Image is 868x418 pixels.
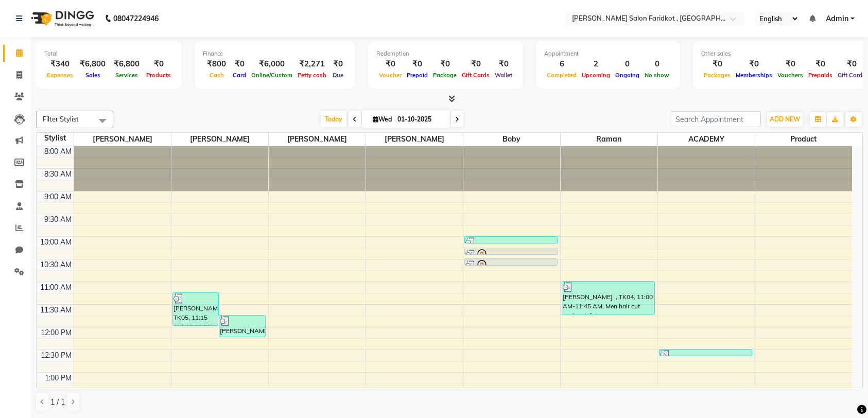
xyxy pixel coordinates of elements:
span: Expenses [44,72,76,79]
div: 6 [544,58,579,70]
span: Wed [370,115,394,123]
div: ₹0 [492,58,515,70]
div: ₹340 [44,58,76,70]
div: 11:00 AM [38,282,74,293]
div: 10:00 AM [38,237,74,248]
div: ₹0 [144,58,173,70]
div: ₹0 [329,58,347,70]
div: Finance [203,49,347,58]
div: 8:30 AM [42,169,74,180]
div: 0 [642,58,672,70]
div: 10:30 AM [38,259,74,270]
div: ₹0 [430,58,459,70]
span: Prepaids [806,72,835,79]
div: Stylist [37,133,74,144]
div: [PERSON_NAME] ., TK02, 10:30 AM-10:40 AM, Upgrade premium wash (men) [465,259,557,265]
span: Prepaid [404,72,430,79]
button: ADD NEW [767,112,803,127]
span: Cash [207,72,227,79]
span: 1 / 1 [50,397,65,408]
span: Services [113,72,141,79]
span: Vouchers [775,72,806,79]
span: ADD NEW [770,115,800,123]
div: ₹0 [806,58,835,70]
span: [PERSON_NAME] [269,133,366,146]
span: No show [642,72,672,79]
div: [PERSON_NAME] ., TK04, 11:45 AM-12:15 PM, [PERSON_NAME] cut [219,316,265,337]
div: Taji ., TK01, 12:30 PM-12:35 PM, instalment of [PERSON_NAME] [659,350,752,356]
img: logo [26,4,97,33]
span: Voucher [376,72,404,79]
span: Wallet [492,72,515,79]
div: Total [44,49,173,58]
div: 12:30 PM [39,350,74,361]
div: 11:30 AM [38,305,74,316]
span: Filter Stylist [43,115,79,123]
span: Card [230,72,249,79]
span: Product [755,133,853,146]
div: 12:00 PM [39,327,74,338]
div: [PERSON_NAME] ., TK02, 10:15 AM-10:25 AM, Upgrade premium wash (Women) [465,248,557,254]
div: ₹0 [404,58,430,70]
span: Petty cash [295,72,329,79]
div: 9:00 AM [42,191,74,202]
div: [PERSON_NAME] ., TK02, 10:00 AM-10:10 AM, Upgrade premium wash (Women) [465,237,557,243]
span: [PERSON_NAME] [171,133,268,146]
div: ₹6,800 [110,58,144,70]
div: ₹0 [459,58,492,70]
span: boby [463,133,560,146]
span: Admin [826,13,848,24]
div: ₹6,000 [249,58,295,70]
span: Gift Cards [835,72,868,79]
div: [PERSON_NAME], TK05, 11:15 AM-12:00 PM, Men hair cut [173,293,219,325]
div: ₹6,800 [76,58,110,70]
input: Search Appointment [671,111,761,127]
div: ₹0 [733,58,775,70]
div: 2 [579,58,613,70]
div: 9:30 AM [42,214,74,225]
span: Due [330,72,346,79]
span: raman [561,133,657,146]
div: ₹0 [230,58,249,70]
span: Upcoming [579,72,613,79]
div: 8:00 AM [42,146,74,157]
div: Redemption [376,49,515,58]
span: Ongoing [613,72,642,79]
span: Sales [83,72,103,79]
span: Completed [544,72,579,79]
span: Gift Cards [459,72,492,79]
input: 2025-10-01 [394,112,446,127]
div: ₹800 [203,58,230,70]
div: 1:00 PM [43,373,74,384]
div: Other sales [701,49,868,58]
span: Online/Custom [249,72,295,79]
span: Today [321,111,346,127]
div: ₹2,271 [295,58,329,70]
span: [PERSON_NAME] [74,133,171,146]
div: Appointment [544,49,672,58]
div: 0 [613,58,642,70]
div: [PERSON_NAME] ., TK04, 11:00 AM-11:45 AM, Men hair cut senior stylist [562,282,654,314]
div: ₹0 [701,58,733,70]
span: Memberships [733,72,775,79]
div: ₹0 [775,58,806,70]
div: ₹0 [376,58,404,70]
div: ₹0 [835,58,868,70]
b: 08047224946 [113,4,159,33]
span: [PERSON_NAME] [366,133,463,146]
span: Packages [701,72,733,79]
span: Products [144,72,173,79]
span: ACADEMY [658,133,755,146]
span: Package [430,72,459,79]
